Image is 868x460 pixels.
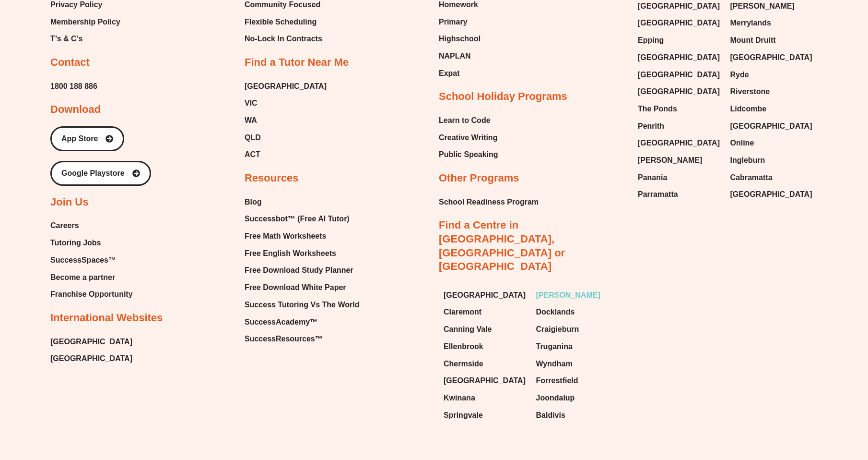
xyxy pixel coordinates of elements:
[730,119,812,133] span: [GEOGRAPHIC_DATA]
[730,187,812,202] span: [GEOGRAPHIC_DATA]
[444,288,527,303] a: [GEOGRAPHIC_DATA]
[439,49,485,63] a: NAPLAN
[50,218,79,233] span: Careers
[730,119,813,133] a: [GEOGRAPHIC_DATA]
[444,408,483,423] span: Springvale
[730,170,813,185] a: Cabramatta
[245,229,326,243] span: Free Math Worksheets
[730,85,770,99] span: Riverstone
[245,79,327,94] a: [GEOGRAPHIC_DATA]
[245,56,349,70] h2: Find a Tutor Near Me
[444,408,527,423] a: Springvale
[439,15,485,29] a: Primary
[50,335,132,349] a: [GEOGRAPHIC_DATA]
[730,187,813,202] a: [GEOGRAPHIC_DATA]
[245,131,327,145] a: QLD
[50,32,120,46] a: T’s & C’s
[245,280,359,295] a: Free Download White Paper
[245,315,317,329] span: SuccessAcademy™
[536,374,619,388] a: Forrestfield
[730,50,813,65] a: [GEOGRAPHIC_DATA]
[50,253,133,267] a: SuccessSpaces™
[439,90,567,104] h2: School Holiday Programs
[444,288,526,303] span: [GEOGRAPHIC_DATA]
[245,280,346,295] span: Free Download White Paper
[245,246,359,261] a: Free English Worksheets
[50,270,133,285] a: Become a partner
[50,311,163,325] h2: International Websites
[730,136,754,150] span: Online
[50,351,132,366] span: [GEOGRAPHIC_DATA]
[638,85,720,99] span: [GEOGRAPHIC_DATA]
[638,50,720,65] span: [GEOGRAPHIC_DATA]
[245,332,359,346] a: SuccessResources™
[536,408,619,423] a: Baldivis
[638,153,702,168] span: [PERSON_NAME]
[439,66,485,81] a: Expat
[444,322,527,337] a: Canning Vale
[638,33,721,48] a: Epping
[730,136,813,150] a: Online
[245,263,359,278] a: Free Download Study Planner
[439,147,498,162] a: Public Speaking
[536,391,575,405] span: Joondalup
[444,357,527,371] a: Chermside
[638,50,721,65] a: [GEOGRAPHIC_DATA]
[638,136,720,150] span: [GEOGRAPHIC_DATA]
[536,322,619,337] a: Craigieburn
[50,15,120,29] a: Membership Policy
[444,339,527,354] a: Ellenbrook
[638,16,721,30] a: [GEOGRAPHIC_DATA]
[439,113,491,128] span: Learn to Code
[638,102,721,116] a: The Ponds
[708,351,868,460] iframe: Chat Widget
[439,195,539,209] span: School Readiness Program
[638,102,677,116] span: The Ponds
[638,33,664,48] span: Epping
[245,147,260,162] span: ACT
[439,15,468,29] span: Primary
[444,391,475,405] span: Kwinana
[730,102,813,116] a: Lidcombe
[730,33,813,48] a: Mount Druitt
[536,374,578,388] span: Forrestfield
[638,119,721,133] a: Penrith
[439,49,471,63] span: NAPLAN
[245,32,322,46] span: No-Lock In Contracts
[536,391,619,405] a: Joondalup
[638,153,721,168] a: [PERSON_NAME]
[638,136,721,150] a: [GEOGRAPHIC_DATA]
[730,153,813,168] a: Ingleburn
[50,56,90,70] h2: Contact
[444,357,483,371] span: Chermside
[536,408,565,423] span: Baldivis
[638,68,720,82] span: [GEOGRAPHIC_DATA]
[50,253,116,267] span: SuccessSpaces™
[439,131,497,145] span: Creative Writing
[245,15,317,29] span: Flexible Scheduling
[50,287,133,302] a: Franchise Opportunity
[245,298,359,312] a: Success Tutoring Vs The World
[730,68,813,82] a: Ryde
[536,305,575,319] span: Docklands
[638,85,721,99] a: [GEOGRAPHIC_DATA]
[638,16,720,30] span: [GEOGRAPHIC_DATA]
[245,195,262,209] span: Blog
[730,85,813,99] a: Riverstone
[444,339,483,354] span: Ellenbrook
[50,126,124,151] a: App Store
[245,229,359,243] a: Free Math Worksheets
[50,195,88,209] h2: Join Us
[439,219,565,272] a: Find a Centre in [GEOGRAPHIC_DATA], [GEOGRAPHIC_DATA] or [GEOGRAPHIC_DATA]
[245,131,261,145] span: QLD
[638,170,667,185] span: Panania
[730,16,813,30] a: Merrylands
[730,153,765,168] span: Ingleburn
[439,32,485,46] a: Highschool
[536,305,619,319] a: Docklands
[245,32,326,46] a: No-Lock In Contracts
